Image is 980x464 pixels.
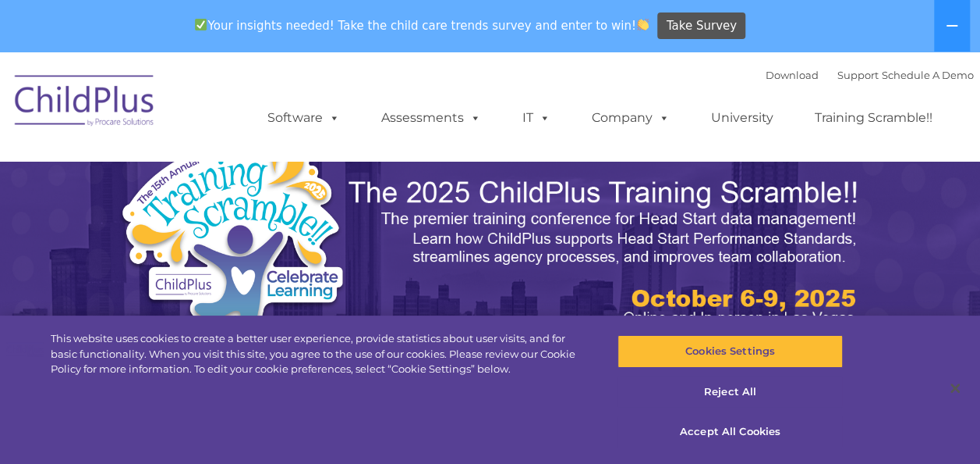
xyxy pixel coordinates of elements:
[837,69,879,81] a: Support
[617,416,843,448] button: Accept All Cookies
[189,10,656,41] span: Your insights needed! Take the child care trends survey and enter to win!
[637,19,649,30] img: 👏
[882,69,974,81] a: Schedule A Demo
[507,102,566,134] a: IT
[766,69,974,81] font: |
[695,102,789,134] a: University
[617,335,843,368] button: Cookies Settings
[7,64,163,142] img: ChildPlus by Procare Solutions
[766,69,819,81] a: Download
[217,103,264,115] span: Last name
[51,331,588,377] div: This website uses cookies to create a better user experience, provide statistics about user visit...
[657,12,745,40] a: Take Survey
[576,102,685,134] a: Company
[217,167,283,179] span: Phone number
[938,371,972,405] button: Close
[799,102,948,134] a: Training Scramble!!
[195,19,207,30] img: ✅
[617,376,843,409] button: Reject All
[252,102,356,134] a: Software
[667,12,737,40] span: Take Survey
[366,102,497,134] a: Assessments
